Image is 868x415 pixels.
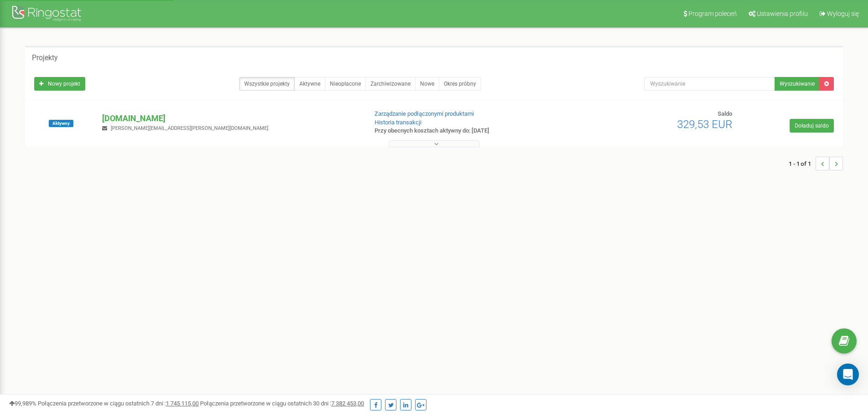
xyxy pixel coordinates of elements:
a: Nowy projekt [34,77,85,91]
span: Ustawienia profilu [757,10,808,17]
span: Połączenia przetworzone w ciągu ostatnich 30 dni : [200,400,364,407]
span: 99,989% [9,400,36,407]
span: 1 - 1 of 1 [789,157,816,170]
nav: ... [789,148,843,179]
a: Zarchiwizowane [365,77,416,91]
u: 1 745 115,00 [166,400,199,407]
span: Wyloguj się [827,10,859,17]
a: Zarządzanie podłączonymi produktami [375,110,474,117]
span: Połączenia przetworzone w ciągu ostatnich 7 dni : [38,400,199,407]
span: Program poleceń [688,10,737,17]
a: Aktywne [294,77,325,91]
p: [DOMAIN_NAME] [102,113,360,124]
a: Historia transakcji [375,119,421,126]
u: 7 382 453,00 [331,400,364,407]
button: Wyszukiwanie [775,77,820,91]
span: Saldo [718,110,732,117]
input: Wyszukiwanie [644,77,775,91]
a: Nowe [415,77,439,91]
div: Open Intercom Messenger [837,364,859,385]
h5: Projekty [32,54,58,62]
a: Nieopłacone [325,77,366,91]
span: Aktywny [49,120,73,127]
a: Doładuj saldo [790,119,834,133]
a: Wszystkie projekty [239,77,295,91]
a: Okres próbny [439,77,481,91]
p: Przy obecnych kosztach aktywny do: [DATE] [375,127,564,135]
span: [PERSON_NAME][EMAIL_ADDRESS][PERSON_NAME][DOMAIN_NAME] [111,125,268,131]
span: 329,53 EUR [677,118,732,131]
